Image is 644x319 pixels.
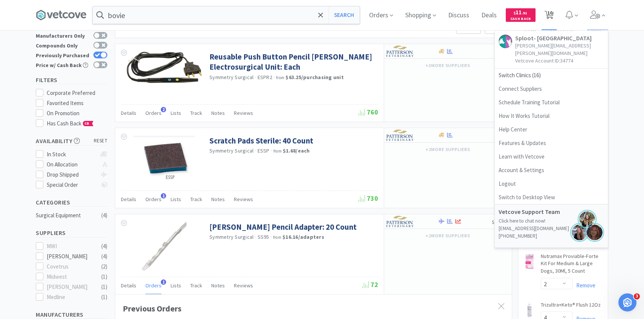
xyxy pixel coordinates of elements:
[121,196,136,203] span: Details
[522,302,537,317] img: 4a3a2d269aca4979b5756c9e036d35e3_76235.jpeg
[121,110,136,116] span: Details
[171,282,181,289] span: Lists
[36,32,90,38] div: Manufacturers Only
[209,234,253,240] a: Symmetry Surgical
[47,282,93,292] div: [PERSON_NAME]
[211,110,225,116] span: Notes
[570,223,589,242] img: jenna.png
[145,282,162,289] span: Orders
[234,196,253,203] span: Reviews
[386,130,414,141] img: f5e969b455434c6296c6d81ef179fa71_3.png
[522,254,537,269] img: 8fe042f975de4423ab1d7d2864bc0ce3.png
[492,219,494,225] span: $
[47,99,108,108] div: Favorited Items
[36,137,107,145] h5: Availability
[209,136,313,146] a: Scratch Pads Sterile: 40 Count
[522,11,527,15] span: . 91
[542,13,557,20] a: 10
[36,198,107,207] h5: Categories
[276,75,284,80] span: from
[101,211,107,220] div: ( 4 )
[386,216,414,227] img: f5e969b455434c6296c6d81ef179fa71_3.png
[171,110,181,116] span: Lists
[211,282,225,289] span: Notes
[499,208,574,215] h5: Vetcove Support Team
[101,272,107,281] div: ( 1 )
[133,136,195,185] img: d47716dcfa1f4cd786dcb8c39b2b228d_125917.png
[255,74,256,81] span: ·
[47,272,93,281] div: Midwest
[145,196,162,203] span: Orders
[514,11,516,15] span: $
[101,282,107,292] div: ( 1 )
[209,74,253,81] a: Symmetry Surgical
[515,35,604,42] h5: Sploot- [GEOGRAPHIC_DATA]
[271,147,272,154] span: ·
[572,282,595,289] a: Remove
[273,74,275,81] span: ·
[618,293,636,311] iframe: Intercom live chat
[255,234,256,240] span: ·
[101,252,107,261] div: ( 4 )
[101,262,107,271] div: ( 2 )
[422,230,474,241] button: +2more suppliers
[328,6,360,24] button: Search
[285,74,344,81] strong: $63.25 / purchasing unit
[495,31,608,69] a: Sploot- [GEOGRAPHIC_DATA][PERSON_NAME][EMAIL_ADDRESS][PERSON_NAME][DOMAIN_NAME]Vetcove Account ID...
[495,109,608,123] a: How It Works Tutorial
[495,96,608,109] a: Schedule Training Tutorial
[190,282,202,289] span: Track
[161,107,166,112] span: 2
[495,82,608,96] a: Connect Suppliers
[161,279,166,285] span: 1
[211,196,225,203] span: Notes
[273,148,282,154] span: from
[258,234,269,240] span: SS95
[47,120,94,127] span: Has Cash Back
[101,242,107,251] div: ( 4 )
[47,262,93,271] div: Covetrus
[209,147,253,154] a: Symmetry Surgical
[422,60,474,71] button: +3more suppliers
[47,180,97,189] div: Special Order
[127,52,202,83] img: baf61aca257843eab6a0bb7bca5b767b_77560.png
[47,89,108,98] div: Corporate Preferred
[478,12,500,19] a: Deals
[47,170,97,179] div: Drop Shipped
[47,109,108,118] div: On Promotion
[258,147,270,154] span: ESSP
[83,121,91,126] span: CB
[47,150,97,159] div: In Stock
[161,193,166,198] span: 1
[510,17,531,22] span: Cash Back
[36,310,107,319] h5: Manufacturers
[362,280,378,289] span: 72
[445,12,472,19] a: Discuss
[492,217,510,226] span: 323
[94,137,108,145] span: reset
[36,211,97,220] div: Surgical Equipment
[209,52,376,72] a: Reusable Push Button Pencil [PERSON_NAME] Electrosurgical Unit: Each
[234,282,253,289] span: Reviews
[422,144,474,155] button: +2more suppliers
[283,147,310,154] strong: $1.68 / each
[101,293,107,302] div: ( 1 )
[273,235,281,240] span: from
[36,76,107,84] h5: Filters
[506,5,536,25] a: $11.91Cash Back
[499,232,604,240] p: [PHONE_NUMBER]
[36,229,107,237] h5: Suppliers
[209,222,357,232] a: [PERSON_NAME] Pencil Adapter: 20 Count
[359,194,378,203] span: 730
[282,234,324,240] strong: $16.16 / adapters
[258,74,272,81] span: ESPR2
[541,253,604,278] a: Nutramax Proviable-Forte Kit For Medium & Large Dogs, 30Ml, 5 Count
[585,223,604,242] img: jules.png
[270,234,272,240] span: ·
[93,6,360,24] input: Search by item, sku, manufacturer, ingredient, size...
[386,46,414,57] img: f5e969b455434c6296c6d81ef179fa71_3.png
[514,9,527,16] span: 11
[190,196,202,203] span: Track
[499,218,545,224] a: Click here to chat now!
[495,191,608,204] a: Switch to Desktop View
